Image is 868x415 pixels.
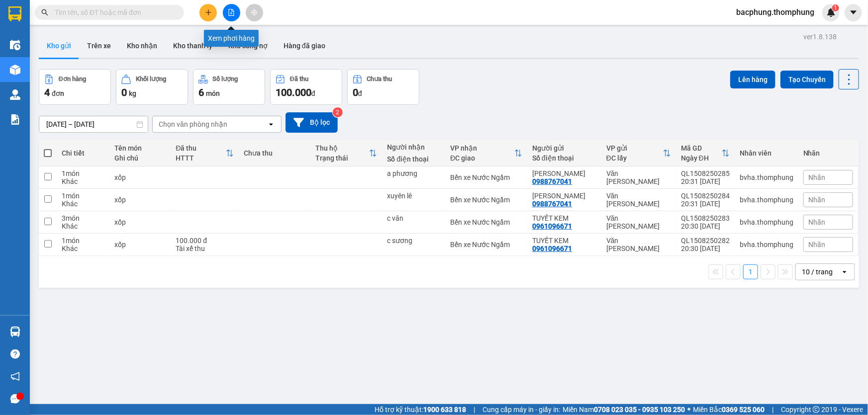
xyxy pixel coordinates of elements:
[681,169,730,177] div: QL1508250285
[387,169,440,177] div: a phương
[62,200,104,208] div: Khác
[176,237,234,245] div: 100.000 đ
[10,89,20,100] img: warehouse-icon
[681,177,730,185] div: 20:31 [DATE]
[62,149,104,157] div: Chi tiết
[728,6,822,18] span: bacphung.thomphung
[171,140,239,166] th: Toggle SortBy
[450,154,514,162] div: ĐC giao
[387,143,440,151] div: Người nhận
[114,173,166,181] div: xốp
[387,214,440,222] div: c vân
[206,89,220,97] span: món
[474,404,475,415] span: |
[740,173,793,181] div: bvha.thomphung
[270,69,342,105] button: Đã thu100.000đ
[740,149,793,157] div: Nhân viên
[681,154,722,162] div: Ngày ĐH
[10,40,20,50] img: warehouse-icon
[809,218,826,226] span: Nhãn
[62,222,104,230] div: Khác
[681,214,730,222] div: QL1508250283
[204,30,259,47] div: Xem phơi hàng
[8,6,21,21] img: logo-vxr
[315,154,369,162] div: Trạng thái
[803,149,853,157] div: Nhãn
[482,404,560,415] span: Cung cấp máy in - giấy in:
[532,144,596,152] div: Người gửi
[10,327,20,337] img: warehouse-icon
[375,404,466,415] span: Hỗ trợ kỹ thuật:
[834,4,837,11] span: 1
[193,69,265,105] button: Số lượng6món
[387,155,440,163] div: Số điện thoại
[10,372,20,381] span: notification
[532,245,572,252] div: 0961096671
[681,222,730,230] div: 20:30 [DATE]
[62,192,104,200] div: 1 món
[114,154,166,162] div: Ghi chú
[10,394,20,404] span: message
[743,264,758,279] button: 1
[39,34,79,58] button: Kho gửi
[387,192,440,200] div: xuyên lê
[116,69,188,105] button: Khối lượng0kg
[450,218,522,226] div: Bến xe Nước Ngầm
[687,408,690,412] span: ⚪️
[740,218,793,226] div: bvha.thomphung
[532,200,572,208] div: 0988767041
[176,144,226,152] div: Đã thu
[39,69,111,105] button: Đơn hàng4đơn
[809,173,826,181] span: Nhãn
[59,76,86,83] div: Đơn hàng
[198,86,204,98] span: 6
[55,7,172,18] input: Tìm tên, số ĐT hoặc mã đơn
[10,349,20,359] span: question-circle
[809,241,826,249] span: Nhãn
[803,31,837,42] div: ver 1.8.138
[423,406,466,414] strong: 1900 633 818
[176,154,226,162] div: HTTT
[450,173,522,181] div: Bến xe Nước Ngầm
[740,196,793,204] div: bvha.thomphung
[841,268,849,276] svg: open
[159,119,227,129] div: Chọn văn phòng nhận
[310,140,382,166] th: Toggle SortBy
[333,107,343,117] sup: 2
[286,112,338,133] button: Bộ lọc
[532,237,596,245] div: TUYẾT KEM
[606,214,671,230] div: Văn [PERSON_NAME]
[165,34,220,58] button: Kho thanh lý
[121,86,127,98] span: 0
[681,192,730,200] div: QL1508250284
[532,177,572,185] div: 0988767041
[267,120,275,128] svg: open
[450,196,522,204] div: Bến xe Nước Ngầm
[10,114,20,125] img: solution-icon
[62,245,104,252] div: Khác
[832,4,839,11] sup: 1
[606,169,671,185] div: Văn [PERSON_NAME]
[39,116,148,132] input: Select a date range.
[606,192,671,208] div: Văn [PERSON_NAME]
[532,169,596,177] div: BÙI THẢO
[41,9,48,16] span: search
[532,222,572,230] div: 0961096671
[276,34,333,58] button: Hàng đã giao
[290,76,308,83] div: Đã thu
[722,406,765,414] strong: 0369 525 060
[62,177,104,185] div: Khác
[849,8,858,17] span: caret-down
[79,34,119,58] button: Trên xe
[606,237,671,252] div: Văn [PERSON_NAME]
[802,267,833,277] div: 10 / trang
[740,241,793,249] div: bvha.thomphung
[44,86,50,98] span: 4
[114,218,166,226] div: xốp
[353,86,358,98] span: 0
[532,154,596,162] div: Số điện thoại
[772,404,773,415] span: |
[52,89,64,97] span: đơn
[601,140,676,166] th: Toggle SortBy
[311,89,315,97] span: đ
